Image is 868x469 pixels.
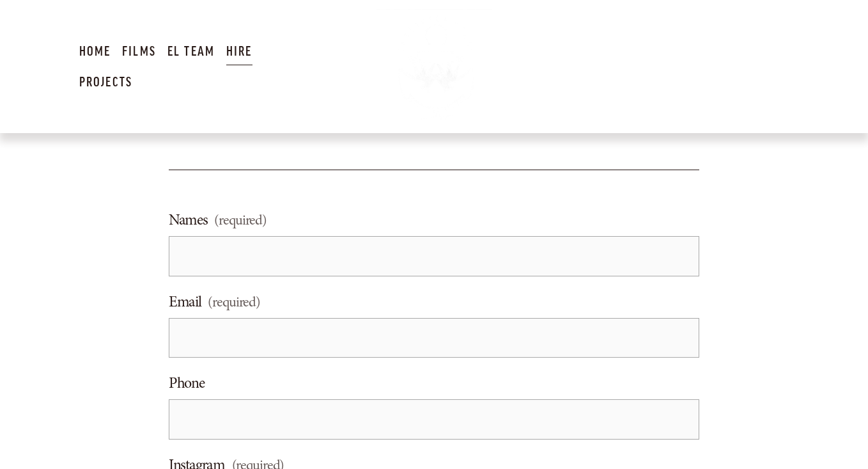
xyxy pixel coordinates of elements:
[79,36,111,67] a: Home
[169,207,208,234] span: Names
[226,36,252,67] a: Hire
[167,36,215,67] a: EL TEAM
[208,290,260,314] span: (required)
[122,36,156,67] a: Films
[214,208,267,232] span: (required)
[79,67,133,98] a: Projects
[376,9,492,125] img: CASTANEDA FILMS
[169,289,201,315] span: Email
[169,370,205,397] span: Phone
